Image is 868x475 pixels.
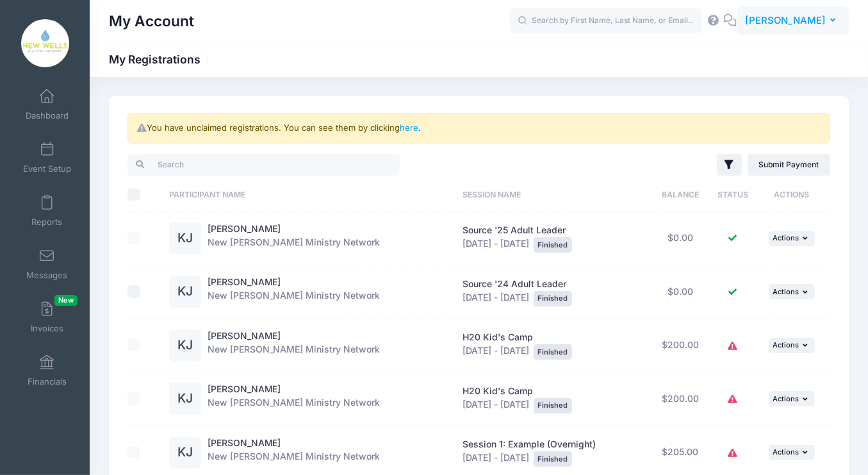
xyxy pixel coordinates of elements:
[534,398,572,413] div: Finished
[17,242,78,287] a: Messages
[169,329,201,362] div: KJ
[400,122,419,133] a: here
[737,6,849,36] button: [PERSON_NAME]
[208,330,281,341] a: [PERSON_NAME]
[769,391,815,406] button: Actions
[753,178,830,212] th: Actions: activate to sort column ascending
[17,348,78,393] a: Financials
[208,223,281,234] a: [PERSON_NAME]
[109,53,211,66] h1: My Registrations
[208,383,381,415] div: New [PERSON_NAME] Ministry Network
[463,278,641,306] div: [DATE] - [DATE]
[648,178,713,212] th: Balance: activate to sort column ascending
[208,437,381,469] div: New [PERSON_NAME] Ministry Network
[534,291,572,306] div: Finished
[534,344,572,360] div: Finished
[456,178,648,212] th: Session Name: activate to sort column ascending
[17,295,78,340] a: InvoicesNew
[169,222,201,254] div: KJ
[648,372,713,426] td: $200.00
[463,438,641,467] div: [DATE] - [DATE]
[534,237,572,253] div: Finished
[769,284,815,299] button: Actions
[26,110,69,121] span: Dashboard
[748,154,830,176] a: Submit Payment
[463,385,641,413] div: [DATE] - [DATE]
[463,331,641,360] div: [DATE] - [DATE]
[208,437,281,448] a: [PERSON_NAME]
[463,331,533,342] span: H20 Kid's Camp
[773,394,799,403] span: Actions
[463,278,566,289] span: Source '24 Adult Leader
[510,8,702,34] input: Search by First Name, Last Name, or Email...
[17,135,78,180] a: Event Setup
[54,295,78,306] span: New
[648,212,713,265] td: $0.00
[31,323,63,334] span: Invoices
[769,445,815,460] button: Actions
[169,287,201,297] a: KJ
[169,233,201,244] a: KJ
[109,6,194,36] h1: My Account
[28,376,67,387] span: Financials
[127,178,163,212] th: Select All
[773,447,799,456] span: Actions
[163,178,456,212] th: Participant Name: activate to sort column ascending
[31,217,62,228] span: Reports
[463,385,533,396] span: H20 Kid's Camp
[463,224,641,253] div: [DATE] - [DATE]
[127,113,830,144] div: You have unclaimed registrations. You can see them by clicking .
[17,82,78,127] a: Dashboard
[169,276,201,308] div: KJ
[208,329,381,362] div: New [PERSON_NAME] Ministry Network
[21,19,69,67] img: New Wells Ministry Network
[127,154,400,176] input: Search
[26,270,67,281] span: Messages
[745,13,826,28] span: [PERSON_NAME]
[463,438,596,449] span: Session 1: Example (Overnight)
[208,276,281,287] a: [PERSON_NAME]
[23,163,71,174] span: Event Setup
[534,451,572,467] div: Finished
[169,394,201,404] a: KJ
[169,383,201,415] div: KJ
[169,340,201,351] a: KJ
[463,224,566,235] span: Source '25 Adult Leader
[169,437,201,469] div: KJ
[769,338,815,353] button: Actions
[769,231,815,246] button: Actions
[713,178,753,212] th: Status: activate to sort column ascending
[169,447,201,458] a: KJ
[773,340,799,349] span: Actions
[208,276,381,308] div: New [PERSON_NAME] Ministry Network
[648,319,713,372] td: $200.00
[208,383,281,394] a: [PERSON_NAME]
[773,287,799,296] span: Actions
[773,233,799,242] span: Actions
[17,188,78,233] a: Reports
[648,265,713,319] td: $0.00
[208,222,381,254] div: New [PERSON_NAME] Ministry Network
